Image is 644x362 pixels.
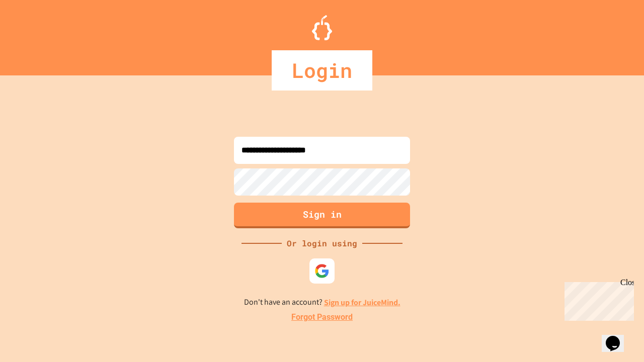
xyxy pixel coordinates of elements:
button: Sign in [234,203,410,228]
a: Sign up for JuiceMind. [324,297,400,308]
img: google-icon.svg [314,263,330,279]
img: Logo.svg [312,15,332,40]
a: Forgot Password [291,311,353,323]
div: Chat with us now!Close [4,4,69,64]
iframe: chat widget [602,322,634,352]
iframe: chat widget [560,278,634,321]
p: Don't have an account? [244,296,400,309]
div: Login [272,50,372,90]
div: Or login using [282,237,362,249]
